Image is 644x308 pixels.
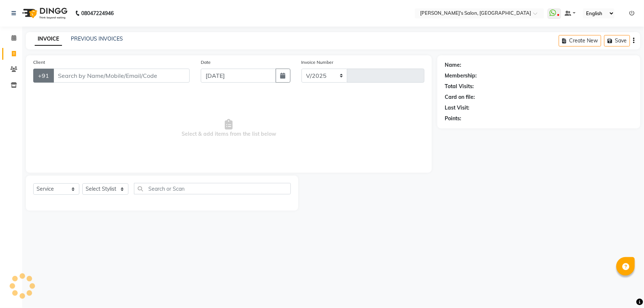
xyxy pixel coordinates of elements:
[33,91,424,165] span: Select & add items from the list below
[71,35,123,42] a: PREVIOUS INVOICES
[33,59,45,66] label: Client
[134,183,291,194] input: Search or Scan
[302,59,334,66] label: Invoice Number
[445,61,461,69] div: Name:
[53,69,190,83] input: Search by Name/Mobile/Email/Code
[201,59,211,66] label: Date
[33,69,54,83] button: +91
[604,35,630,46] button: Save
[19,3,69,24] img: logo
[559,35,601,46] button: Create New
[445,72,477,80] div: Membership:
[445,93,475,101] div: Card on file:
[445,83,474,90] div: Total Visits:
[445,104,469,112] div: Last Visit:
[35,32,62,46] a: INVOICE
[81,3,114,24] b: 08047224946
[445,115,461,122] div: Points:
